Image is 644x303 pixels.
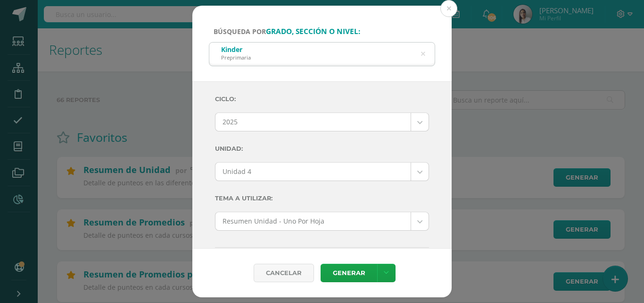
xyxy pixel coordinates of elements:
span: 2025 [223,113,404,131]
label: Unidad: [215,139,429,158]
a: 2025 [215,113,429,131]
span: Resumen Unidad - Uno Por Hoja [223,212,404,230]
span: Búsqueda por [214,27,360,36]
a: Resumen Unidad - Uno Por Hoja [215,212,429,230]
input: ej. Primero primaria, etc. [209,43,435,66]
strong: grado, sección o nivel: [266,26,360,36]
span: Unidad 4 [223,163,404,181]
a: Generar [321,264,377,282]
div: Cancelar [254,264,314,282]
a: Unidad 4 [215,163,429,181]
div: Kinder [221,45,251,54]
div: Preprimaria [221,54,251,61]
label: Tema a Utilizar: [215,189,429,208]
label: Ciclo: [215,89,429,109]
